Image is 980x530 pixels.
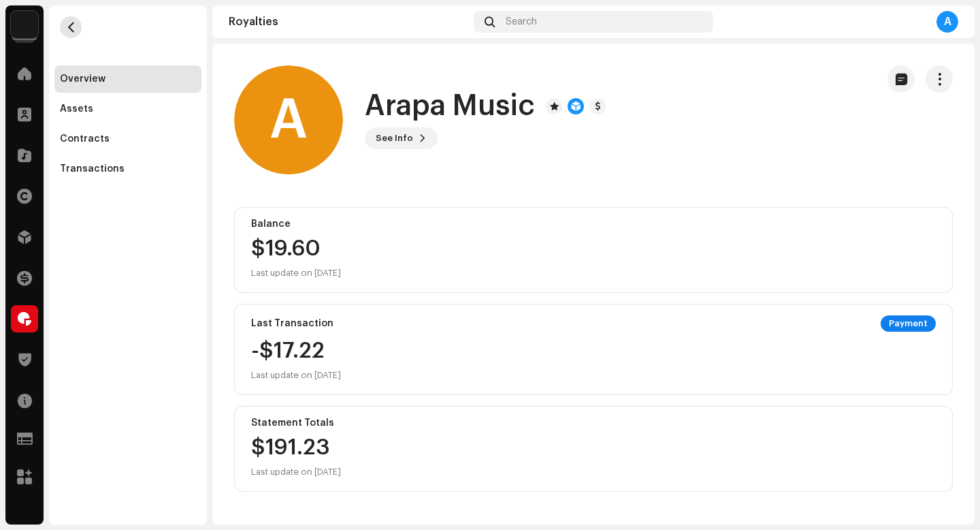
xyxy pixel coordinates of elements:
re-m-nav-item: Overview [54,65,201,93]
div: Contracts [60,134,110,144]
re-o-card-value: Balance [234,207,953,293]
div: Balance [251,219,936,230]
re-o-card-value: Statement Totals [234,406,953,492]
button: See Info [365,127,438,149]
div: Assets [60,104,93,114]
div: Payment [881,315,936,332]
div: A [234,65,343,174]
div: Royalties [229,16,468,27]
div: Statement Totals [251,418,936,428]
re-m-nav-item: Contracts [54,125,201,153]
span: See Info [376,125,413,152]
img: 10d72f0b-d06a-424f-aeaa-9c9f537e57b6 [11,11,38,38]
div: Last update on [DATE] [251,265,341,281]
div: Last update on [DATE] [251,367,341,384]
re-m-nav-item: Transactions [54,155,201,183]
div: A [936,11,958,33]
div: Last update on [DATE] [251,464,341,480]
div: Last Transaction [251,318,333,329]
h1: Arapa Music [365,91,535,122]
div: Transactions [60,163,125,174]
re-m-nav-item: Assets [54,95,201,123]
div: Overview [60,74,105,84]
span: Search [506,16,537,27]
